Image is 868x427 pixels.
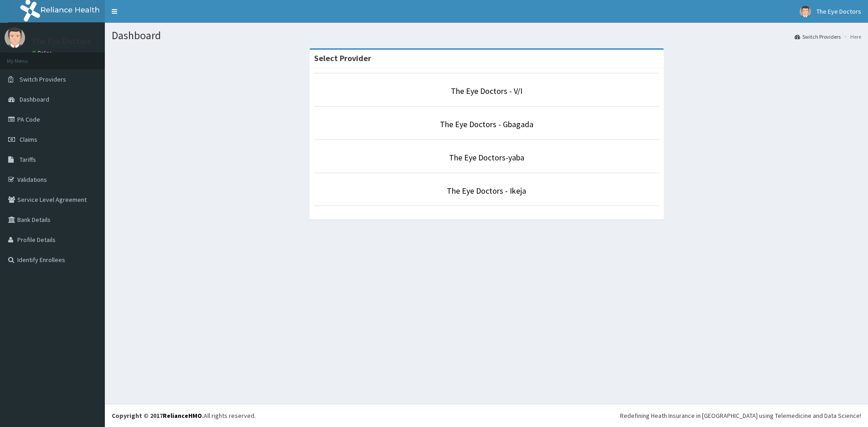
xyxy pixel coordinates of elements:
[816,7,861,15] span: The Eye Doctors
[32,50,54,56] a: Online
[800,6,811,17] img: User Image
[20,155,36,164] span: Tariffs
[449,152,524,163] a: The Eye Doctors-yaba
[105,404,868,427] footer: All rights reserved.
[20,135,37,144] span: Claims
[795,33,841,41] a: Switch Providers
[451,86,522,96] a: The Eye Doctors - V/I
[440,119,533,129] a: The Eye Doctors - Gbagada
[112,30,861,41] h1: Dashboard
[5,27,25,48] img: User Image
[20,95,49,103] span: Dashboard
[32,37,91,45] p: The Eye Doctors
[112,412,204,420] strong: Copyright © 2017 .
[314,53,371,63] strong: Select Provider
[447,185,526,196] a: The Eye Doctors - Ikeja
[163,412,202,420] a: RelianceHMO
[620,411,861,420] div: Redefining Heath Insurance in [GEOGRAPHIC_DATA] using Telemedicine and Data Science!
[842,33,861,41] li: Here
[20,75,66,83] span: Switch Providers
